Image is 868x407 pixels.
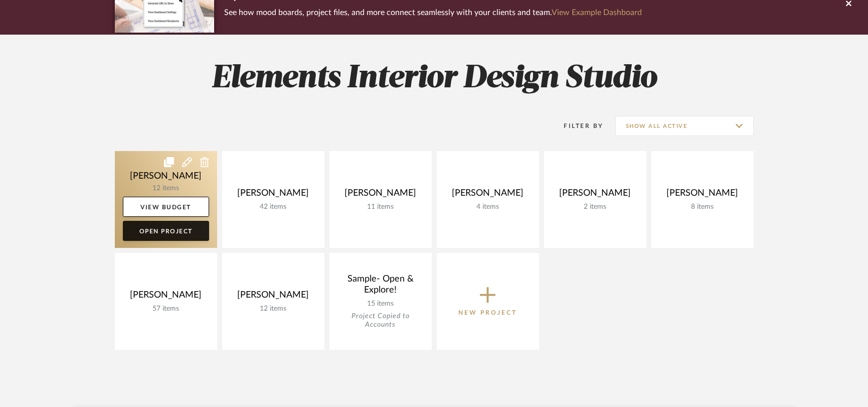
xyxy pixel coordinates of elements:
div: 57 items [123,305,209,313]
div: 2 items [552,203,638,211]
div: [PERSON_NAME] [659,188,746,203]
div: 4 items [445,203,531,211]
div: [PERSON_NAME] [230,188,316,203]
a: View Example Dashboard [552,9,642,17]
p: See how mood boards, project files, and more connect seamlessly with your clients and team. [224,6,642,20]
a: View Budget [123,197,209,217]
p: New Project [458,308,517,318]
div: Sample- Open & Explore! [337,274,424,300]
div: 42 items [230,203,316,211]
div: [PERSON_NAME] [337,188,424,203]
a: Open Project [123,221,209,241]
div: [PERSON_NAME] [445,188,531,203]
div: Project Copied to Accounts [337,312,424,329]
div: 12 items [230,305,316,313]
div: [PERSON_NAME] [552,188,638,203]
div: 11 items [337,203,424,211]
div: 8 items [659,203,746,211]
div: 15 items [337,300,424,308]
div: Filter By [551,121,604,131]
h2: Elements Interior Design Studio [73,60,795,97]
div: [PERSON_NAME] [230,290,316,305]
div: [PERSON_NAME] [123,290,209,305]
button: New Project [437,253,539,350]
